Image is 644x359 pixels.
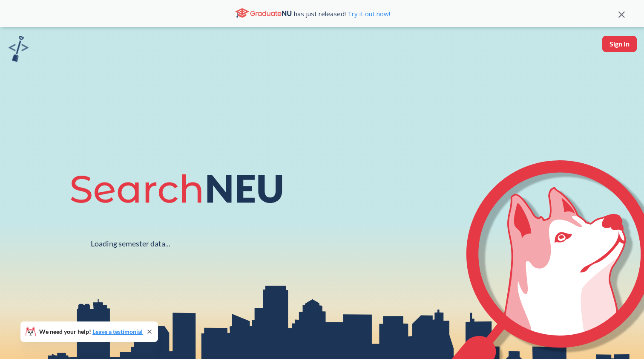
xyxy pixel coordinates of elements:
[91,239,170,249] div: Loading semester data...
[39,329,143,335] span: We need your help!
[92,328,143,335] a: Leave a testimonial
[9,36,29,62] img: sandbox logo
[9,36,29,64] a: sandbox logo
[346,9,390,18] a: Try it out now!
[294,9,390,18] span: has just released!
[602,36,637,52] button: Sign In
